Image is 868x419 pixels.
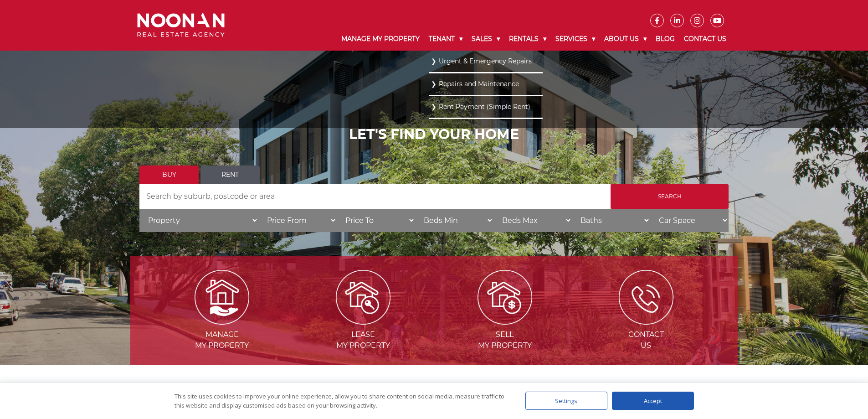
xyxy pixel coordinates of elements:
a: Manage My Property [337,27,424,51]
a: Buy [139,166,199,184]
a: Urgent & Emergency Repairs [431,55,540,67]
div: Accept [612,392,694,410]
a: Rentals [504,27,551,51]
a: Repairs and Maintenance [431,78,540,90]
h1: LET'S FIND YOUR HOME [139,126,729,143]
img: ICONS [619,270,673,325]
div: Settings [525,392,607,410]
span: Manage my Property [152,329,292,351]
img: Manage my Property [195,270,249,325]
img: Sell my property [478,270,532,325]
img: Lease my property [336,270,390,325]
a: Rent [200,166,260,184]
span: Lease my Property [293,329,433,351]
a: Blog [651,27,679,51]
a: Tenant [424,27,467,51]
a: Services [551,27,600,51]
span: Sell my Property [435,329,575,351]
a: Contact Us [679,27,731,51]
a: Managemy Property [152,292,292,350]
a: Sales [467,27,504,51]
a: About Us [600,27,651,51]
a: Leasemy Property [293,292,433,350]
input: Search by suburb, postcode or area [139,184,611,209]
a: Rent Payment (Simple Rent) [431,101,540,113]
span: Contact Us [576,329,716,351]
a: Sellmy Property [435,292,575,350]
div: This site uses cookies to improve your online experience, allow you to share content on social me... [175,392,507,410]
input: Search [611,184,729,209]
img: Noonan Real Estate Agency [137,13,225,37]
a: ContactUs [576,292,716,350]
